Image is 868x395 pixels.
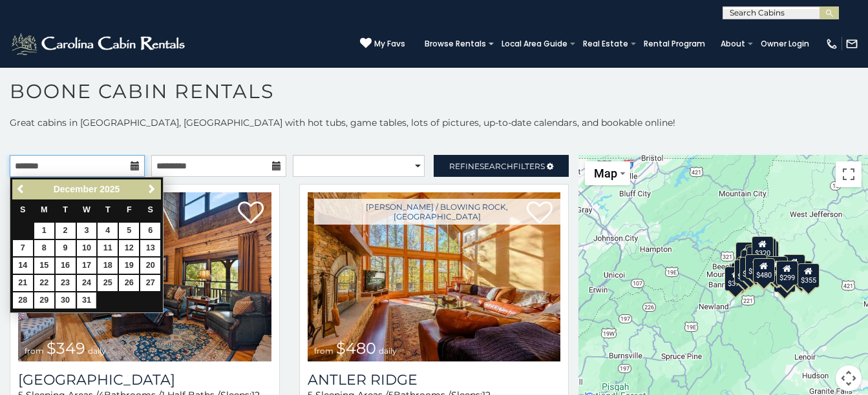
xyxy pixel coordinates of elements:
[379,346,397,356] span: daily
[637,35,712,53] a: Rental Program
[56,275,76,291] a: 23
[119,275,139,291] a: 26
[308,192,561,361] a: Antler Ridge from $480 daily
[98,240,118,256] a: 11
[13,275,33,291] a: 21
[143,181,160,197] a: Next
[434,155,569,177] a: RefineSearchFilters
[140,223,160,239] a: 6
[783,254,805,279] div: $930
[314,346,333,356] span: from
[25,346,44,356] span: from
[360,37,405,50] a: My Favs
[18,371,271,389] a: [GEOGRAPHIC_DATA]
[374,38,405,50] span: My Favs
[577,35,635,53] a: Real Estate
[127,205,132,214] span: Friday
[105,205,111,214] span: Thursday
[98,275,118,291] a: 25
[34,223,54,239] a: 1
[798,263,820,288] div: $355
[147,184,157,194] span: Next
[746,247,768,271] div: $210
[735,259,757,284] div: $325
[119,223,139,239] a: 5
[88,346,106,356] span: daily
[238,200,264,227] a: Add to favorites
[98,258,118,274] a: 18
[766,256,788,281] div: $380
[418,35,492,53] a: Browse Rentals
[746,254,768,279] div: $225
[100,184,120,194] span: 2025
[47,339,85,358] span: $349
[20,205,25,214] span: Sunday
[308,192,561,361] img: Antler Ridge
[77,292,97,309] a: 31
[739,257,761,281] div: $395
[77,240,97,256] a: 10
[83,205,90,214] span: Wednesday
[754,35,816,53] a: Owner Login
[594,167,617,180] span: Map
[56,223,76,239] a: 2
[140,258,160,274] a: 20
[18,371,271,389] h3: Diamond Creek Lodge
[13,292,33,309] a: 28
[54,184,98,194] span: December
[77,258,97,274] a: 17
[825,37,838,50] img: phone-regular-white.png
[119,240,139,256] a: 12
[148,205,153,214] span: Saturday
[34,240,54,256] a: 8
[336,339,376,358] span: $480
[836,365,862,391] button: Map camera controls
[119,258,139,274] a: 19
[56,292,76,309] a: 30
[56,240,76,256] a: 9
[449,161,545,171] span: Refine Filters
[34,292,54,309] a: 29
[16,184,26,194] span: Previous
[140,275,160,291] a: 27
[34,275,54,291] a: 22
[714,35,752,53] a: About
[736,242,757,267] div: $635
[13,240,33,256] a: 7
[77,275,97,291] a: 24
[836,161,862,187] button: Toggle fullscreen view
[308,371,561,389] a: Antler Ridge
[13,258,33,274] a: 14
[480,161,513,171] span: Search
[845,37,858,50] img: mail-regular-white.png
[753,258,775,283] div: $480
[56,258,76,274] a: 16
[63,205,68,214] span: Tuesday
[34,258,54,274] a: 15
[752,236,774,261] div: $320
[314,199,561,225] a: [PERSON_NAME] / Blowing Rock, [GEOGRAPHIC_DATA]
[776,261,798,285] div: $299
[98,223,118,239] a: 4
[14,181,30,197] a: Previous
[725,267,747,291] div: $375
[77,223,97,239] a: 3
[41,205,48,214] span: Monday
[140,240,160,256] a: 13
[495,35,574,53] a: Local Area Guide
[10,31,189,57] img: White-1-2.png
[585,161,630,185] button: Change map style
